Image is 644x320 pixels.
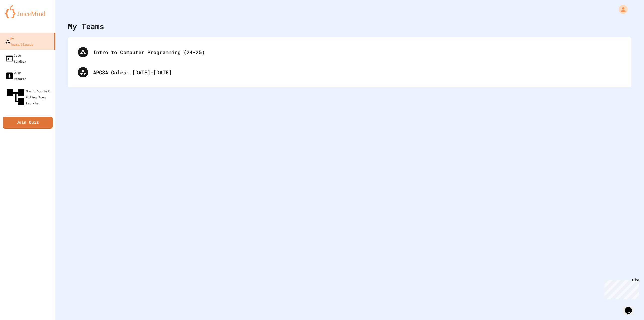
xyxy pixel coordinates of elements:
div: APCSA Galesi [DATE]-[DATE] [93,68,621,76]
div: Intro to Computer Programming (24-25) [73,42,626,62]
div: APCSA Galesi [DATE]-[DATE] [73,62,626,82]
div: Intro to Computer Programming (24-25) [93,48,621,56]
div: Smart Doorbell & Ping Pong Launcher [5,87,53,108]
iframe: chat widget [602,278,639,299]
img: logo-orange.svg [5,5,50,18]
iframe: chat widget [623,300,639,315]
div: Chat with us now!Close [2,2,35,32]
div: My Teams [68,21,104,32]
a: Join Quiz [3,117,53,129]
div: My Teams/Classes [5,35,33,47]
div: My Account [613,4,629,15]
div: Quiz Reports [5,69,26,82]
div: Code Sandbox [5,52,26,64]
